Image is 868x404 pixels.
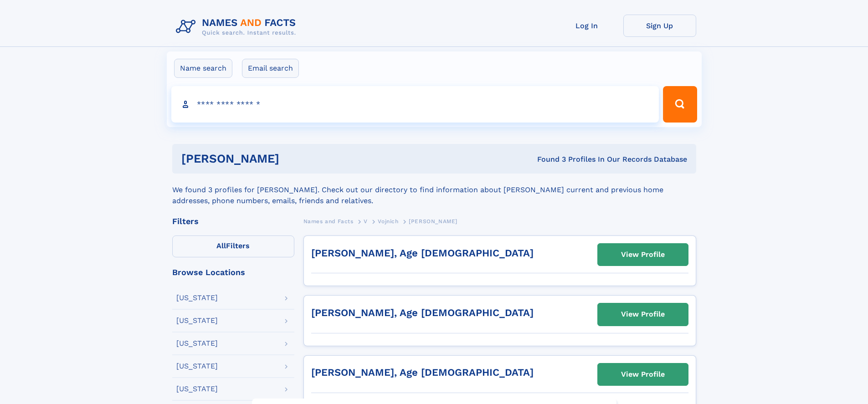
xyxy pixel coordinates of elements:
a: [PERSON_NAME], Age [DEMOGRAPHIC_DATA] [311,307,534,318]
input: search input [171,86,659,123]
a: Sign Up [623,15,696,37]
div: [US_STATE] [176,385,218,393]
span: [PERSON_NAME] [409,218,457,225]
a: Vojnich [378,215,398,227]
div: View Profile [621,304,665,325]
a: V [364,215,368,227]
a: Names and Facts [303,215,354,227]
a: [PERSON_NAME], Age [DEMOGRAPHIC_DATA] [311,247,534,259]
div: [US_STATE] [176,294,218,302]
label: Filters [172,235,294,257]
div: View Profile [621,364,665,385]
div: [US_STATE] [176,363,218,370]
div: Found 3 Profiles In Our Records Database [408,154,687,164]
button: Search Button [663,86,697,123]
span: V [364,218,368,225]
div: [US_STATE] [176,340,218,347]
a: [PERSON_NAME], Age [DEMOGRAPHIC_DATA] [311,367,534,378]
span: All [216,241,226,250]
span: Vojnich [378,218,398,225]
a: View Profile [598,363,688,385]
div: Browse Locations [172,268,294,276]
div: We found 3 profiles for [PERSON_NAME]. Check out our directory to find information about [PERSON_... [172,174,696,206]
label: Email search [242,59,299,78]
a: View Profile [598,244,688,266]
label: Name search [174,59,232,78]
a: View Profile [598,303,688,325]
div: [US_STATE] [176,317,218,324]
div: View Profile [621,244,665,265]
a: Log In [550,15,623,37]
h1: [PERSON_NAME] [181,153,408,164]
div: Filters [172,217,294,225]
img: Logo Names and Facts [172,15,303,39]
